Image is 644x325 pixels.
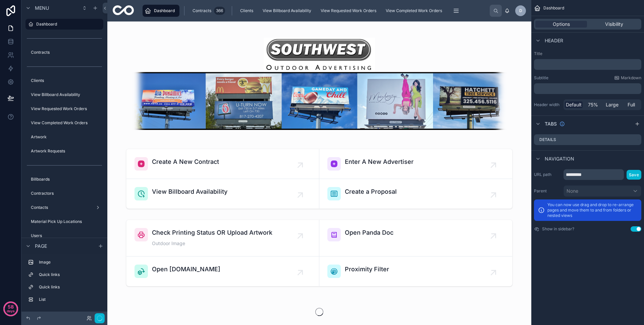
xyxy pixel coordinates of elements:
label: Users [31,233,102,238]
a: Artwork Requests [25,146,103,156]
span: View Requested Work Orders [321,8,376,13]
span: Visibility [605,21,623,28]
a: Contracts [25,47,103,58]
span: Page [35,243,47,249]
span: Dashboard [154,8,175,13]
span: Tabs [545,121,557,127]
a: Contractors [25,188,103,199]
div: scrollable content [21,254,107,312]
a: Billboards [25,174,103,185]
label: Dashboard [36,21,99,27]
span: Dashboard [543,5,564,11]
a: View Billboard Availability [259,5,316,17]
span: Full [628,101,635,108]
label: Billboards [31,177,102,182]
a: Contracts366 [189,5,227,17]
span: Options [553,21,570,28]
span: 75% [588,101,598,108]
div: scrollable content [534,83,641,94]
a: Contacts [25,202,103,213]
label: Subtitle [534,75,548,81]
label: Artwork [31,134,102,140]
label: Details [539,137,556,142]
a: View Requested Work Orders [317,5,381,17]
span: Markdown [621,75,641,81]
label: View Requested Work Orders [31,106,102,111]
div: scrollable content [139,3,490,18]
label: Show in sidebar? [542,226,574,232]
a: View Requested Work Orders [25,103,103,114]
label: Header width [534,102,561,107]
p: 58 [8,304,14,310]
button: None [563,185,641,197]
span: Contracts [193,8,211,13]
a: Markdown [614,75,641,81]
label: Parent [534,188,561,194]
a: View Billboard Availability [25,89,103,100]
a: Users [25,230,103,241]
a: Dashboard [143,5,179,17]
span: View Completed Work Orders [386,8,442,13]
button: Save [627,170,641,180]
label: Title [534,51,641,56]
span: Large [606,101,619,108]
a: View Completed Work Orders [25,118,103,128]
label: Contracts [31,50,102,55]
a: Material Pick Up Locations [25,216,103,227]
p: days [7,306,15,316]
span: Menu [35,5,49,11]
label: List [39,297,101,302]
label: Quick links [39,284,101,290]
label: URL path [534,172,561,177]
label: View Completed Work Orders [31,120,102,126]
label: Material Pick Up Locations [31,219,102,224]
span: Header [545,37,563,44]
a: Clients [25,75,103,86]
span: Navigation [545,155,574,162]
label: Contractors [31,191,102,196]
label: View Billboard Availability [31,92,102,97]
span: None [567,188,578,194]
label: Contacts [31,205,93,210]
a: Clients [237,5,258,17]
label: Image [39,260,101,265]
label: Quick links [39,272,101,277]
span: D [519,8,522,13]
label: Artwork Requests [31,148,102,154]
span: Default [566,101,582,108]
a: Artwork [25,132,103,142]
a: Dashboard [25,19,103,30]
span: Clients [240,8,253,13]
span: View Billboard Availability [263,8,311,13]
label: Clients [31,78,102,83]
div: 366 [214,7,225,15]
img: App logo [113,5,134,16]
p: You can now use drag and drop to re-arrange pages and move them to and from folders or nested views [547,202,637,218]
div: scrollable content [534,59,641,70]
a: View Completed Work Orders [382,5,447,17]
